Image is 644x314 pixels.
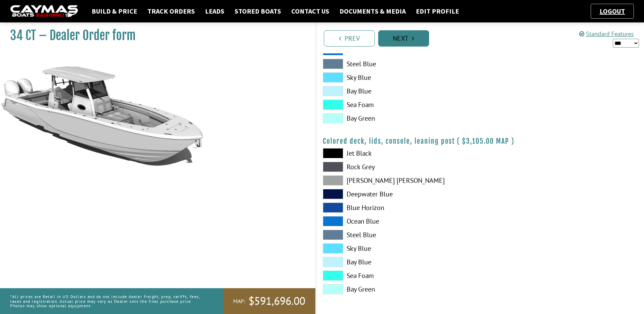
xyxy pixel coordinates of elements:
[323,59,473,69] label: Steel Blue
[144,7,198,16] a: Track Orders
[323,230,473,240] label: Steel Blue
[233,298,245,305] span: MAP:
[10,291,208,311] p: *All prices are Retail in US Dollars and do not include dealer freight, prep, tariffs, fees, taxe...
[323,86,473,96] label: Bay Blue
[323,203,473,213] label: Blue Horizon
[323,175,473,186] label: [PERSON_NAME] [PERSON_NAME]
[249,294,305,308] span: $591,696.00
[323,148,473,158] label: Jet Black
[324,30,375,47] a: Prev
[378,30,429,47] a: Next
[288,7,333,16] a: Contact Us
[323,257,473,267] label: Bay Blue
[323,243,473,254] label: Sky Blue
[323,137,638,145] h4: Colored deck, lids, console, leaning post ( )
[323,271,473,281] label: Sea Foam
[596,7,628,15] a: Logout
[202,7,228,16] a: Leads
[412,7,462,16] a: Edit Profile
[323,113,473,123] label: Bay Green
[462,137,509,145] span: $3,105.00 MAP
[223,288,315,314] a: MAP:$591,696.00
[88,7,141,16] a: Build & Price
[579,30,634,38] a: Standard Features
[323,189,473,199] label: Deepwater Blue
[323,162,473,172] label: Rock Grey
[336,7,409,16] a: Documents & Media
[10,5,78,18] img: caymas-dealer-connect-2ed40d3bc7270c1d8d7ffb4b79bf05adc795679939227970def78ec6f6c03838.gif
[323,72,473,83] label: Sky Blue
[10,28,298,43] h1: 34 CT – Dealer Order form
[323,100,473,110] label: Sea Foam
[323,284,473,294] label: Bay Green
[323,216,473,226] label: Ocean Blue
[231,7,284,16] a: Stored Boats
